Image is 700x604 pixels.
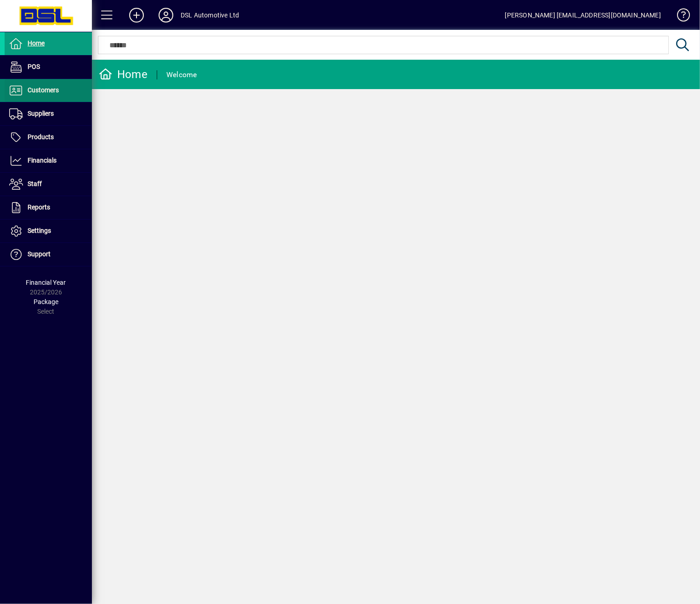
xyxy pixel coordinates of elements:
[28,40,45,47] span: Home
[28,110,54,117] span: Suppliers
[99,67,148,82] div: Home
[5,173,92,196] a: Staff
[28,250,51,258] span: Support
[5,243,92,266] a: Support
[122,7,151,23] button: Add
[34,298,58,305] span: Package
[28,63,40,70] span: POS
[28,157,57,164] span: Financials
[28,133,54,141] span: Products
[28,180,42,187] span: Staff
[505,8,661,23] div: [PERSON_NAME] [EMAIL_ADDRESS][DOMAIN_NAME]
[28,227,51,234] span: Settings
[5,220,92,243] a: Settings
[5,102,92,125] a: Suppliers
[5,126,92,149] a: Products
[670,2,689,32] a: Knowledge Base
[5,149,92,172] a: Financials
[5,79,92,102] a: Customers
[28,86,59,94] span: Customers
[5,196,92,219] a: Reports
[151,7,181,23] button: Profile
[181,8,239,23] div: DSL Automotive Ltd
[26,279,66,286] span: Financial Year
[28,203,50,211] span: Reports
[166,68,197,82] div: Welcome
[5,56,92,79] a: POS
